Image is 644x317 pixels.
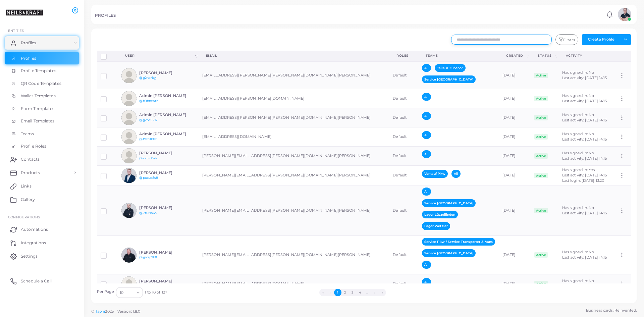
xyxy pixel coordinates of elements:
span: Service [GEOGRAPHIC_DATA] [422,199,476,207]
h6: [PERSON_NAME] [139,206,189,210]
span: All [422,278,431,286]
span: Contacts [21,156,40,162]
img: avatar [121,110,137,125]
h6: [PERSON_NAME] [139,171,189,175]
span: Service [GEOGRAPHIC_DATA] [422,249,476,257]
span: Last activity: [DATE] 14:15 [562,173,607,177]
span: Has signed in: No [562,70,594,75]
span: Has signed in: No [562,250,594,254]
button: Go to page 2 [341,289,349,296]
input: Search for option [124,289,134,296]
td: [PERSON_NAME][EMAIL_ADDRESS][DOMAIN_NAME] [199,274,389,294]
span: Active [534,173,548,178]
td: [DATE] [499,165,530,186]
span: Active [534,73,548,78]
button: Go to page 3 [349,289,356,296]
a: @7t6isa4s [139,211,157,215]
span: Profile Templates [21,68,56,74]
td: [DATE] [499,146,530,165]
img: avatar [121,68,137,83]
span: Has signed in: No [562,278,594,283]
a: Products [5,166,79,179]
span: All [422,93,431,101]
td: [PERSON_NAME][EMAIL_ADDRESS][PERSON_NAME][DOMAIN_NAME][PERSON_NAME] [199,186,389,235]
span: Automations [21,226,48,232]
span: All [422,261,431,268]
span: Profiles [21,55,36,61]
a: Email Templates [5,115,79,127]
span: Active [534,252,548,258]
h6: [PERSON_NAME] [139,250,189,255]
td: [DATE] [499,236,530,274]
span: Wallet Templates [21,93,56,99]
a: Gallery [5,193,79,206]
img: avatar [618,8,631,21]
td: [EMAIL_ADDRESS][PERSON_NAME][PERSON_NAME][DOMAIN_NAME][PERSON_NAME] [199,108,389,127]
a: @h9hnearh [139,99,158,103]
a: Integrations [5,236,79,250]
h6: [PERSON_NAME] [139,151,189,155]
td: [PERSON_NAME][EMAIL_ADDRESS][PERSON_NAME][DOMAIN_NAME][PERSON_NAME] [199,236,389,274]
button: Create Profile [582,34,620,45]
td: [PERSON_NAME][EMAIL_ADDRESS][PERSON_NAME][DOMAIN_NAME][PERSON_NAME] [199,165,389,186]
img: avatar [121,168,137,183]
td: [EMAIL_ADDRESS][PERSON_NAME][PERSON_NAME][DOMAIN_NAME][PERSON_NAME] [199,62,389,89]
span: Profile Roles [21,143,46,149]
span: Last activity: [DATE] 14:15 [562,255,607,260]
span: Profiles [21,40,36,46]
td: Default [389,236,418,274]
span: 1 to 10 of 127 [145,290,167,295]
span: Verkauf Pkw [422,170,448,177]
span: Lager Wetzlar [422,222,450,230]
span: Schedule a Call [21,278,52,284]
button: Go to last page [379,289,386,296]
span: © [91,309,140,314]
ul: Pagination [167,289,538,296]
span: Settings [21,253,38,259]
td: [DATE] [499,186,530,235]
img: avatar [121,203,137,218]
a: Settings [5,250,79,263]
td: Default [389,108,418,127]
span: All [422,112,431,120]
a: Wallet Templates [5,90,79,102]
a: Contacts [5,153,79,166]
h6: Admin [PERSON_NAME] [139,94,189,98]
td: [DATE] [499,62,530,89]
h6: [PERSON_NAME] [139,71,189,75]
a: Automations [5,223,79,236]
a: Profile Roles [5,140,79,153]
span: Last activity: [DATE] 14:15 [562,137,607,142]
a: @t9lz9bhc [139,137,157,141]
img: avatar [121,276,137,292]
button: Go to next page [371,289,379,296]
a: avatar [616,8,633,21]
td: [DATE] [499,89,530,108]
span: Last login: [DATE] 13:20 [562,178,604,183]
span: Last activity: [DATE] 14:15 [562,156,607,161]
td: Default [389,186,418,235]
a: Form Templates [5,102,79,115]
span: Configurations [8,215,40,219]
td: Default [389,146,418,165]
span: Last activity: [DATE] 14:15 [562,118,607,122]
span: Last activity: [DATE] 14:15 [562,211,607,215]
span: All [451,170,461,177]
a: Tapni [95,309,105,314]
a: Teams [5,127,79,140]
span: Has signed in: Yes [562,167,595,172]
a: @gvbe9k17 [139,118,158,122]
a: @vatcd6zk [139,156,157,160]
span: Lager Lützellinden [422,211,458,218]
a: Schedule a Call [5,274,79,288]
span: Last activity: [DATE] 14:15 [562,99,607,103]
h6: Admin [PERSON_NAME] [139,132,189,136]
span: Gallery [21,197,35,203]
span: 10 [120,289,123,296]
img: avatar [121,248,137,263]
span: Has signed in: No [562,151,594,155]
span: Active [534,134,548,140]
div: Teams [426,53,492,58]
span: Has signed in: No [562,131,594,136]
span: Integrations [21,240,46,246]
